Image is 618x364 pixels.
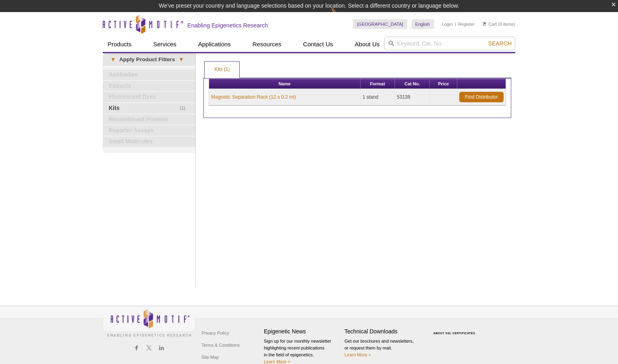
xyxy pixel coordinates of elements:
input: Keyword, Cat. No. [384,37,515,50]
a: Antibodies [103,70,195,80]
a: Resources [248,37,286,52]
span: Search [488,40,512,47]
a: Learn More > [264,359,290,364]
a: Recombinant Proteins [103,114,195,125]
button: Search [486,40,514,47]
img: Change Here [331,6,352,25]
a: Small Molecules [103,136,195,147]
table: Click to Verify - This site chose Symantec SSL for secure e-commerce and confidential communicati... [425,320,485,338]
a: ABOUT SSL CERTIFICATES [433,332,475,335]
a: (1)Kits [103,103,195,114]
a: Learn More > [344,352,371,357]
a: Applications [193,37,236,52]
th: Format [361,79,395,89]
span: ▾ [175,56,187,63]
a: Register [458,21,475,27]
a: Services [148,37,181,52]
li: | [455,19,456,29]
h4: Technical Downloads [344,328,421,335]
th: Cat No. [395,79,430,89]
a: [GEOGRAPHIC_DATA] [353,19,407,29]
a: English [411,19,434,29]
td: 53138 [395,89,430,105]
h2: Enabling Epigenetics Research [187,22,268,29]
a: Products [103,37,136,52]
img: Active Motif, [103,306,195,339]
span: (1) [180,103,190,114]
td: 1 stand [361,89,395,105]
a: Privacy Policy [199,327,231,339]
a: Extracts [103,81,195,91]
a: About Us [350,37,385,52]
p: Get our brochures and newsletters, or request them by mail. [344,338,421,358]
a: Site Map [199,351,221,363]
a: Kits (1) [205,62,239,78]
a: Find Distributor [459,92,504,102]
img: Your Cart [483,22,486,26]
a: Cart [483,21,497,27]
h4: Epigenetic News [264,328,340,335]
a: Terms & Conditions [199,339,242,351]
li: (0 items) [483,19,515,29]
th: Name [209,79,361,89]
th: Price [430,79,457,89]
span: ▾ [107,56,119,63]
a: Login [442,21,453,27]
a: ▾Apply Product Filters▾ [103,53,195,66]
a: Reporter Assays [103,125,195,136]
a: Fluorescent Dyes [103,92,195,102]
a: Contact Us [298,37,338,52]
a: Magnetic Separation Rack (12 x 0.2 ml) [211,93,296,101]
